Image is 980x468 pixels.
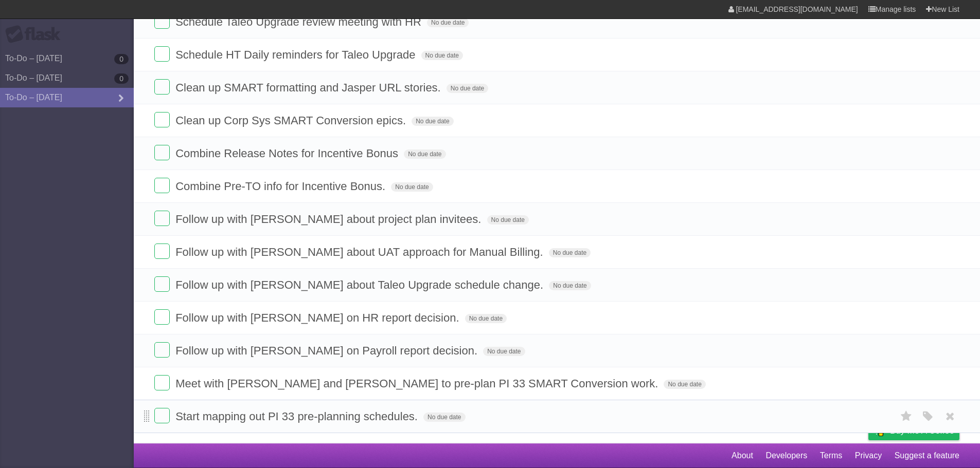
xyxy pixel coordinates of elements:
[175,246,546,258] span: Follow up with [PERSON_NAME] about UAT approach for Manual Billing.
[175,180,388,193] span: Combine Pre-TO info for Incentive Bonus.
[732,446,753,465] a: About
[154,13,170,29] label: Done
[549,281,591,290] span: No due date
[483,347,525,356] span: No due date
[154,244,170,259] label: Done
[890,422,954,440] span: Buy me a coffee
[487,215,529,224] span: No due date
[412,117,453,126] span: No due date
[154,112,170,127] label: Done
[175,377,661,390] span: Meet with [PERSON_NAME] and [PERSON_NAME] to pre-plan PI 33 SMART Conversion work.
[154,276,170,292] label: Done
[175,15,424,28] span: Schedule Taleo Upgrade review meeting with HR
[855,446,882,465] a: Privacy
[175,48,418,61] span: Schedule HT Daily reminders for Taleo Upgrade
[175,344,480,357] span: Follow up with [PERSON_NAME] on Payroll report decision.
[175,213,484,226] span: Follow up with [PERSON_NAME] about project plan invitees.
[154,178,170,193] label: Done
[421,51,463,60] span: No due date
[154,375,170,390] label: Done
[175,278,546,291] span: Follow up with [PERSON_NAME] about Taleo Upgrade schedule change.
[175,311,461,324] span: Follow up with [PERSON_NAME] on HR report decision.
[897,408,916,425] label: Star task
[154,46,170,62] label: Done
[664,380,705,389] span: No due date
[465,314,507,323] span: No due date
[423,413,465,422] span: No due date
[404,149,446,159] span: No due date
[154,408,170,423] label: Done
[765,446,807,465] a: Developers
[391,182,433,192] span: No due date
[175,147,401,160] span: Combine Release Notes for Incentive Bonus
[154,145,170,160] label: Done
[114,54,129,64] b: 0
[5,25,67,44] div: Flask
[447,84,488,93] span: No due date
[549,248,591,257] span: No due date
[175,81,443,94] span: Clean up SMART formatting and Jasper URL stories.
[175,410,420,423] span: Start mapping out PI 33 pre-planning schedules.
[154,309,170,325] label: Done
[895,446,959,465] a: Suggest a feature
[114,73,129,84] b: 0
[427,18,469,27] span: No due date
[175,114,408,127] span: Clean up Corp Sys SMART Conversion epics.
[154,342,170,358] label: Done
[154,211,170,226] label: Done
[154,79,170,95] label: Done
[820,446,843,465] a: Terms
